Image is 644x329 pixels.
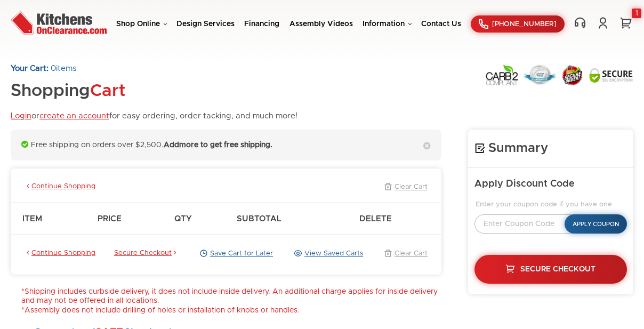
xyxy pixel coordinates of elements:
span: Secure Checkout [520,266,595,273]
a: Assembly Videos [289,20,353,28]
th: Subtotal [231,203,354,235]
a: View Saved Carts [292,249,363,259]
h4: Summary [474,140,627,156]
h5: Apply Discount Code [474,178,627,190]
img: Carb2 Compliant [485,64,519,86]
a: Secure Checkout [114,249,179,259]
a: Clear Cart [382,182,428,192]
strong: Your Cart: [11,65,49,73]
a: 1 [618,17,633,29]
a: Contact Us [421,20,461,28]
li: *Assembly does not include drilling of holes or installation of knobs or handles. [21,306,441,316]
th: Item [11,203,92,235]
img: Lowest Price Guarantee [524,65,556,85]
a: Financing [244,20,279,28]
th: Price [92,203,169,235]
span: Cart [90,83,125,100]
a: Design Services [176,20,235,28]
legend: Enter your coupon code if you have one [474,200,627,209]
th: Qty [169,203,231,235]
div: Free shipping on orders over $2,500. [11,130,441,161]
a: Clear Cart [382,249,428,259]
th: Delete [354,203,441,235]
span: 0 [51,65,56,73]
a: Continue Shopping [25,182,95,192]
a: Continue Shopping [25,249,95,259]
a: create an account [39,112,109,120]
button: Apply Coupon [565,214,627,234]
img: Kitchens On Clearance [11,8,107,37]
strong: Add more to get free shipping. [164,141,272,149]
span: [PHONE_NUMBER] [492,21,557,28]
p: or for easy ordering, order tacking, and much more! [11,111,297,122]
img: Secure Order [561,65,584,86]
a: [PHONE_NUMBER] [471,15,565,33]
a: Save Cart for Later [197,249,273,259]
div: 1 [632,9,641,18]
h1: Shopping [11,82,297,101]
a: Information [363,20,412,28]
li: *Shipping includes curbside delivery, it does not include inside delivery. An additional charge a... [21,287,441,306]
img: Secure SSL Encyption [589,67,633,83]
p: items [11,64,297,74]
a: Secure Checkout [474,255,627,284]
input: Enter Coupon Code [474,214,581,234]
a: Login [11,112,31,120]
a: Shop Online [116,20,167,28]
